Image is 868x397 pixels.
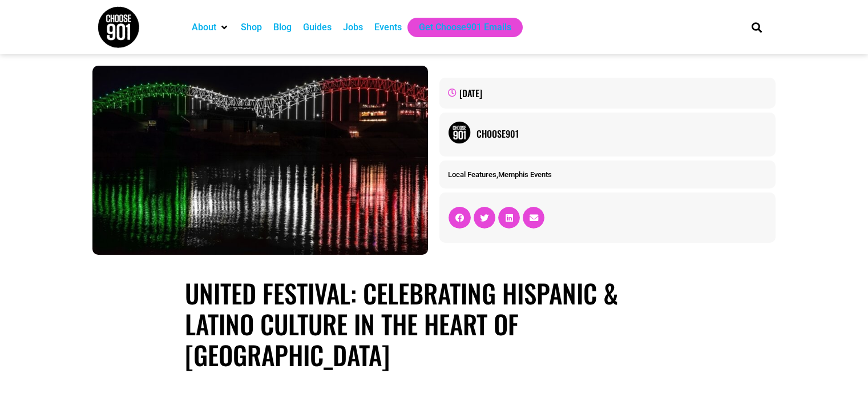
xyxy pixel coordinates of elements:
[185,278,683,370] h1: United Festival: Celebrating Hispanic & Latino Culture in the Heart of [GEOGRAPHIC_DATA]
[273,21,292,34] a: Blog
[449,207,470,228] div: Share on facebook
[419,21,511,34] a: Get Choose901 Emails
[92,66,428,255] img: A bridge at night in Memphis is lit with green, white, and red lights—reflecting Hispanic culture...
[186,18,732,37] nav: Main nav
[374,21,402,34] a: Events
[303,21,332,34] a: Guides
[448,170,552,179] span: ,
[477,127,766,141] a: Choose901
[747,18,766,37] div: Search
[448,170,496,179] a: Local Features
[241,21,262,34] a: Shop
[498,170,552,179] a: Memphis Events
[474,207,495,228] div: Share on twitter
[186,18,235,37] div: About
[523,207,544,228] div: Share on email
[448,121,471,144] img: Picture of Choose901
[498,207,520,228] div: Share on linkedin
[192,21,216,34] a: About
[343,21,363,34] a: Jobs
[459,86,482,100] time: [DATE]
